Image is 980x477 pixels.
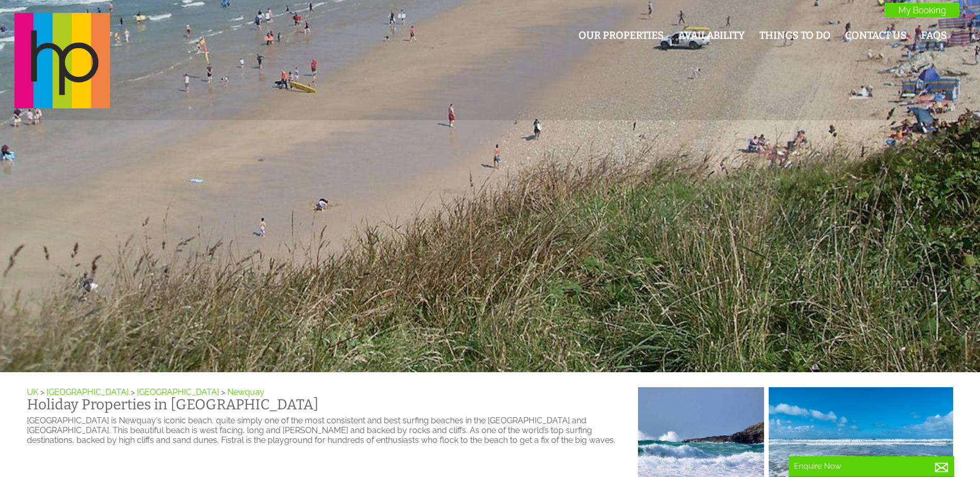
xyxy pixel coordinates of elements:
[921,29,947,41] a: FAQs
[678,29,745,41] a: Availability
[137,387,219,397] a: [GEOGRAPHIC_DATA]
[14,13,110,108] img: Halula Properties
[27,387,38,397] a: UK
[794,462,949,471] p: Enquire Now
[221,387,225,397] span: >
[27,416,629,445] p: [GEOGRAPHIC_DATA] is Newquay's iconic beach, quite simply one of the most consistent and best sur...
[759,29,831,41] a: Things To Do
[845,29,907,41] a: Contact Us
[46,387,129,397] a: [GEOGRAPHIC_DATA]
[579,29,664,41] a: Our Properties
[885,3,959,18] a: My Booking
[27,396,629,413] h1: Holiday Properties in [GEOGRAPHIC_DATA]
[40,387,44,397] span: >
[227,387,265,397] a: Newquay
[131,387,135,397] span: >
